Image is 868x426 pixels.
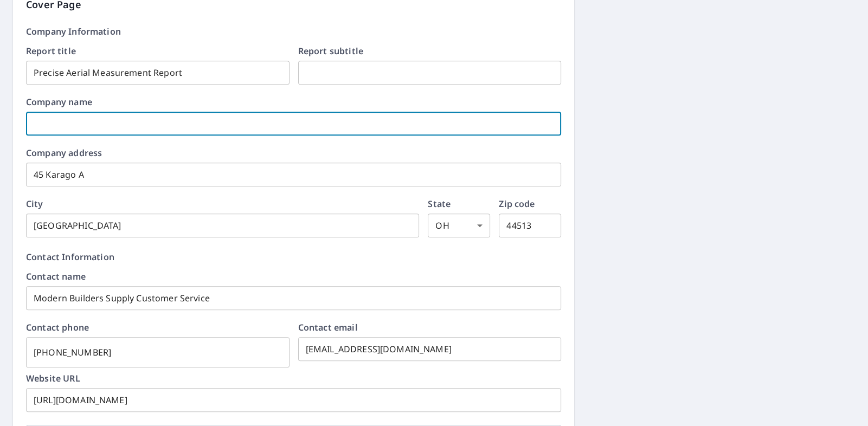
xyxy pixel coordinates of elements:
label: Zip code [499,199,561,208]
p: Contact Information [26,250,561,263]
label: Report title [26,47,290,55]
label: Company address [26,149,561,157]
label: City [26,199,419,208]
label: Contact name [26,272,561,281]
label: Company name [26,98,561,106]
label: Contact email [298,323,562,332]
label: State [428,199,490,208]
label: Website URL [26,374,561,383]
label: Report subtitle [298,47,562,55]
p: Company Information [26,25,561,38]
em: OH [435,221,449,231]
label: Contact phone [26,323,290,332]
div: OH [428,214,490,237]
